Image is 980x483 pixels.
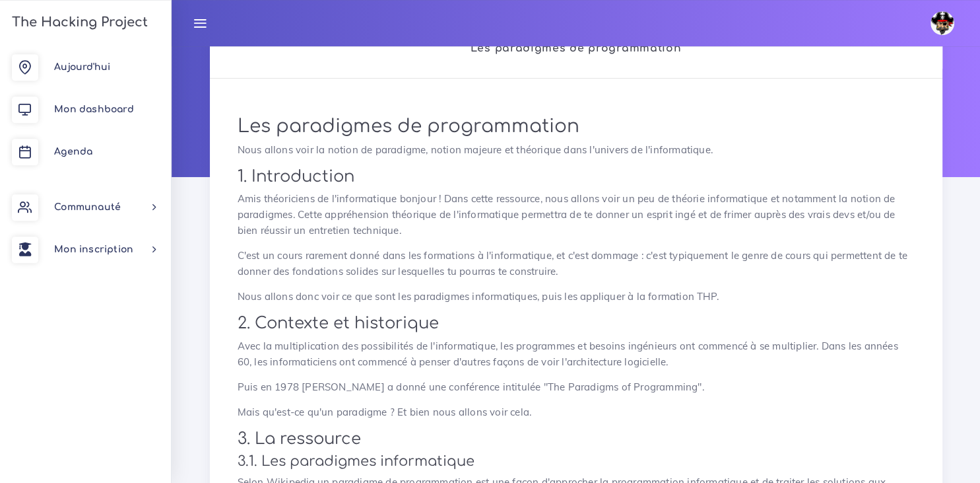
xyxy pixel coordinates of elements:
[238,453,915,470] h3: 3.1. Les paradigmes informatique
[8,15,148,30] h3: The Hacking Project
[238,314,915,333] h2: 2. Contexte et historique
[238,338,915,370] p: Avec la multiplication des possibilités de l'informatique, les programmes et besoins ingénieurs o...
[54,62,110,72] span: Aujourd'hui
[54,202,121,212] span: Communauté
[238,379,915,395] p: Puis en 1978 [PERSON_NAME] a donné une conférence intitulée "The Paradigms of Programming".
[238,404,915,420] p: Mais qu'est-ce qu'un paradigme ? Et bien nous allons voir cela.
[54,244,133,254] span: Mon inscription
[238,167,915,186] h2: 1. Introduction
[54,147,92,157] span: Agenda
[238,116,915,138] h1: Les paradigmes de programmation
[238,429,915,449] h2: 3. La ressource
[931,11,954,35] img: avatar
[238,248,915,279] p: C'est un cours rarement donné dans les formations à l'informatique, et c'est dommage : c'est typi...
[238,289,915,305] p: Nous allons donc voir ce que sont les paradigmes informatiques, puis les appliquer à la formation...
[238,142,915,158] p: Nous allons voir la notion de paradigme, notion majeure et théorique dans l'univers de l'informat...
[238,191,915,239] p: Amis théoriciens de l'informatique bonjour ! Dans cette ressource, nous allons voir un peu de thé...
[224,42,929,55] h2: Les paradigmes de programmation
[54,104,134,114] span: Mon dashboard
